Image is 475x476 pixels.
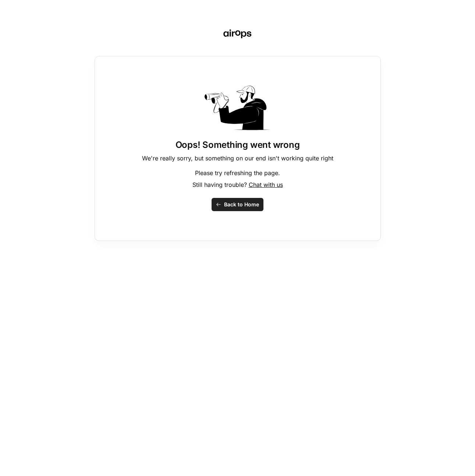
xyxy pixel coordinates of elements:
[176,139,300,151] h1: Oops! Something went wrong
[212,198,263,211] button: Back to Home
[249,181,283,188] span: Chat with us
[224,201,259,208] span: Back to Home
[192,180,283,189] p: Still having trouble?
[195,168,280,177] p: Please try refreshing the page.
[142,154,333,163] p: We're really sorry, but something on our end isn't working quite right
